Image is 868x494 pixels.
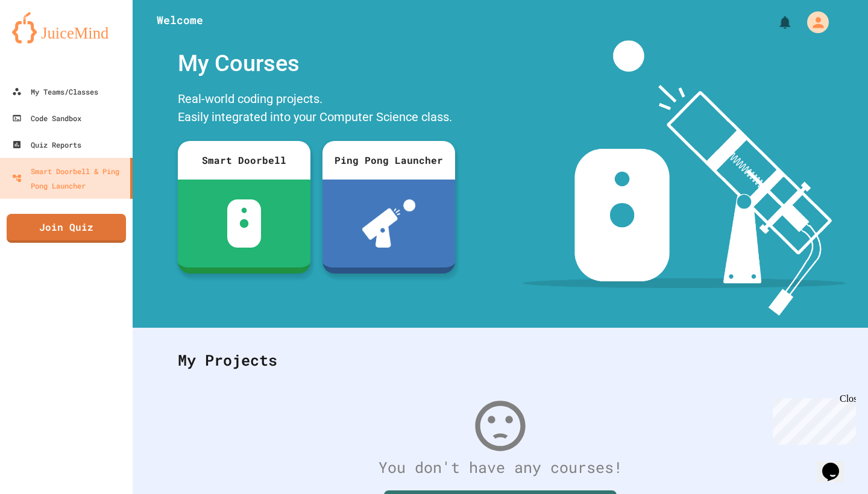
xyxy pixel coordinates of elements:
[5,5,83,77] div: Chat with us now!Close
[817,446,856,482] iframe: chat widget
[12,164,125,193] div: Smart Doorbell & Ping Pong Launcher
[7,214,126,243] a: Join Quiz
[12,12,121,43] img: logo-orange.svg
[362,199,416,248] img: ppl-with-ball.png
[322,141,455,180] div: Ping Pong Launcher
[166,337,835,384] div: My Projects
[178,141,310,180] div: Smart Doorbell
[12,84,98,99] div: My Teams/Classes
[12,111,81,125] div: Code Sandbox
[768,393,856,445] iframe: chat widget
[227,199,262,248] img: sdb-white.svg
[12,137,81,152] div: Quiz Reports
[794,8,832,36] div: My Account
[753,11,796,34] div: My Notifications
[523,40,846,316] img: banner-image-my-projects.png
[172,87,461,132] div: Real-world coding projects. Easily integrated into your Computer Science class.
[172,40,461,87] div: My Courses
[166,456,835,479] div: You don't have any courses!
